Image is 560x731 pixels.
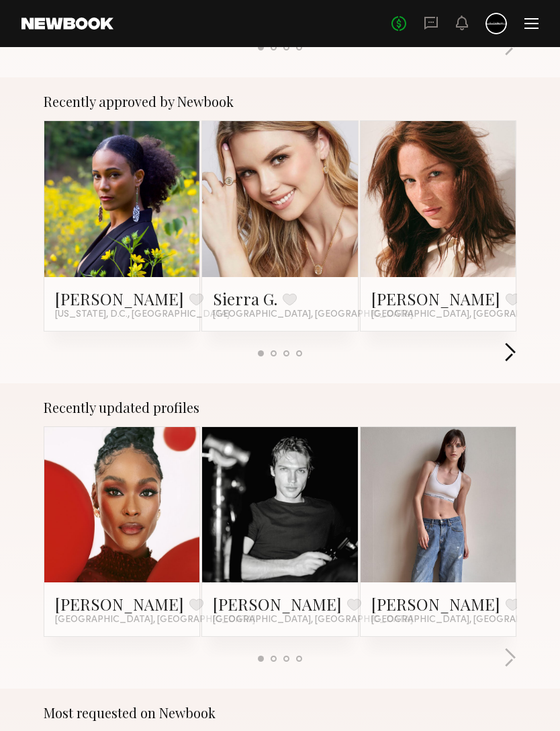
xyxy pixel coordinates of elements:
[371,593,500,615] a: [PERSON_NAME]
[213,593,342,615] a: [PERSON_NAME]
[44,93,516,110] div: Recently approved by Newbook
[55,309,230,320] span: [US_STATE], D.C., [GEOGRAPHIC_DATA]
[213,309,413,320] span: [GEOGRAPHIC_DATA], [GEOGRAPHIC_DATA]
[44,399,516,416] div: Recently updated profiles
[55,593,184,615] a: [PERSON_NAME]
[371,288,500,309] a: [PERSON_NAME]
[55,288,184,309] a: [PERSON_NAME]
[55,615,255,625] span: [GEOGRAPHIC_DATA], [GEOGRAPHIC_DATA]
[213,288,277,309] a: Sierra G.
[44,705,516,721] div: Most requested on Newbook
[213,615,413,625] span: [GEOGRAPHIC_DATA], [GEOGRAPHIC_DATA]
